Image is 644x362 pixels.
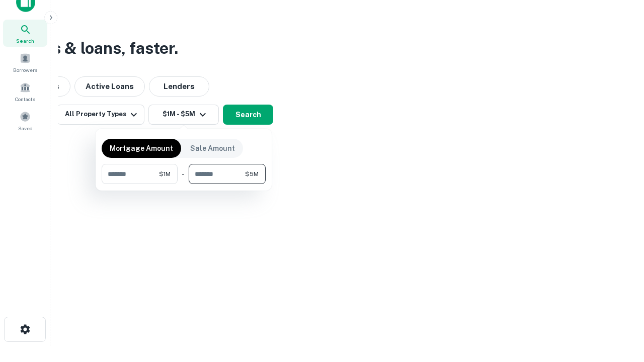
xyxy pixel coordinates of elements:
[594,282,644,330] iframe: Chat Widget
[190,143,235,154] p: Sale Amount
[110,143,173,154] p: Mortgage Amount
[159,169,171,178] span: $1M
[245,169,259,178] span: $5M
[182,164,185,184] div: -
